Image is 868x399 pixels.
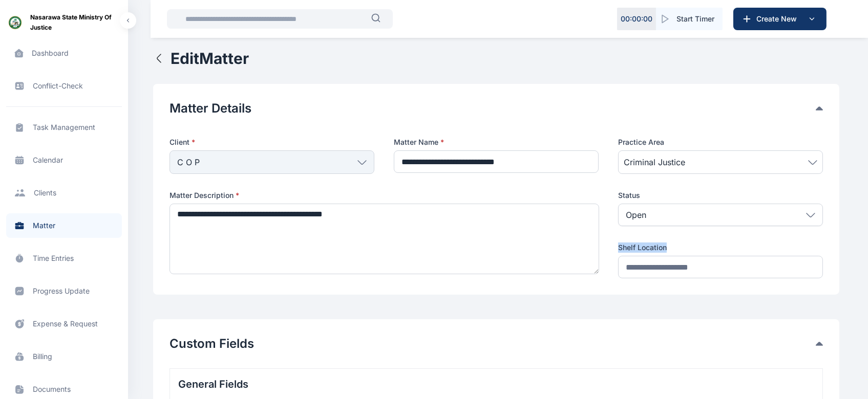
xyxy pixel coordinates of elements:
span: Create New [752,14,806,24]
button: Start Timer [656,8,723,30]
p: Open [626,209,646,221]
button: Matter Details [170,100,816,117]
label: Matter Name [394,137,599,147]
a: conflict-check [6,74,122,98]
a: task management [6,115,122,140]
label: Status [618,190,823,201]
span: Criminal Justice [624,156,685,168]
span: Start Timer [676,14,714,24]
a: matter [6,213,122,238]
span: Practice Area [618,137,664,147]
a: dashboard [6,41,122,65]
label: Matter Description [170,190,599,201]
a: progress update [6,279,122,303]
button: General Fields [178,377,814,391]
a: calendar [6,148,122,172]
p: Client [170,137,374,147]
button: Custom Fields [170,336,816,352]
p: 00 : 00 : 00 [621,14,652,24]
button: Create New [733,8,827,30]
span: Nasarawa State Ministry of Justice [30,12,120,33]
button: EditMatter [153,49,249,68]
label: Shelf Location [618,242,823,253]
a: billing [6,344,122,369]
div: Matter Details [170,100,823,117]
div: Custom Fields [170,336,823,352]
span: C O P [177,156,200,168]
h1: Edit Matter [171,49,249,68]
a: clients [6,181,122,205]
a: time entries [6,246,122,271]
a: expense & request [6,312,122,336]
